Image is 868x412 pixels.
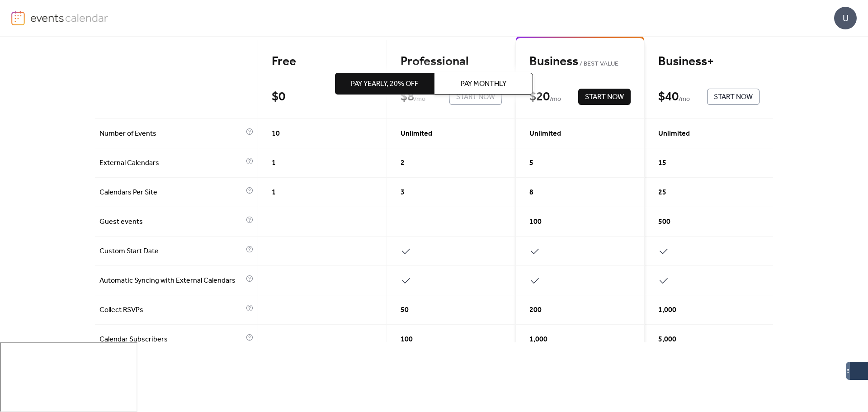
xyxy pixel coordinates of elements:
span: Automatic Syncing with External Calendars [99,275,244,286]
span: 3 [401,187,405,198]
span: 100 [529,217,542,227]
span: 1 [272,187,276,198]
span: / mo [679,94,690,105]
button: Pay Monthly [434,73,533,95]
span: Guest events [99,217,244,227]
span: 8 [529,187,533,198]
span: Custom Start Date [99,246,244,257]
div: U [834,7,857,29]
div: $ 40 [658,89,679,105]
span: 50 [401,305,409,316]
img: logo [11,11,25,25]
span: 5,000 [658,334,676,345]
div: Business+ [658,54,759,70]
button: Pay Yearly, 20% off [335,73,434,95]
span: 200 [529,305,542,316]
span: Start Now [714,92,753,103]
span: Start Now [585,92,624,103]
button: Start Now [578,89,631,105]
span: 15 [658,158,666,169]
span: 500 [658,217,670,227]
span: External Calendars [99,158,244,169]
span: Number of Events [99,128,244,139]
span: / mo [550,94,561,105]
div: $ 0 [272,89,285,105]
span: Unlimited [658,128,690,139]
span: 1,000 [529,334,547,345]
span: Unlimited [401,128,432,139]
span: 2 [401,158,405,169]
div: Business [529,54,631,70]
button: Start Now [707,89,759,105]
span: 1 [272,158,276,169]
div: Free [272,54,373,70]
span: 1,000 [658,305,676,316]
span: Pay Yearly, 20% off [351,79,418,90]
span: 5 [529,158,533,169]
span: 100 [401,334,413,345]
img: logo-type [30,11,108,24]
span: BEST VALUE [578,59,618,70]
span: Calendars Per Site [99,187,244,198]
span: Pay Monthly [461,79,506,90]
span: Calendar Subscribers [99,334,244,345]
span: 10 [272,128,280,139]
div: $ 20 [529,89,550,105]
span: Collect RSVPs [99,305,244,316]
span: Unlimited [529,128,561,139]
span: 25 [658,187,666,198]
